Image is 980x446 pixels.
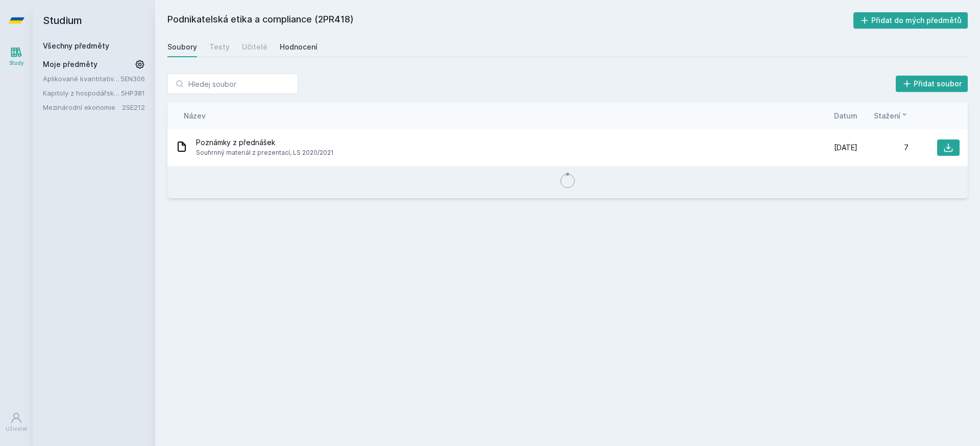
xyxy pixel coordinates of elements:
[834,143,857,153] span: [DATE]
[242,42,267,52] div: Učitelé
[120,75,145,83] a: 5EN306
[874,110,909,121] button: Stažení
[43,41,109,50] a: Všechny předměty
[874,110,900,121] span: Stažení
[280,37,317,57] a: Hodnocení
[2,41,31,72] a: Study
[167,42,197,52] div: Soubory
[43,102,122,112] a: Mezinárodní ekonomie
[122,103,145,111] a: 2SE212
[43,59,97,69] span: Moje předměty
[184,110,206,121] button: Název
[280,42,317,52] div: Hodnocení
[167,74,298,94] input: Hledej soubor
[896,76,968,92] button: Přidat soubor
[196,137,334,148] span: Poznámky z přednášek
[167,12,853,29] h2: Podnikatelská etika a compliance (2PR418)
[167,37,197,57] a: Soubory
[6,425,27,433] div: Uživatel
[2,407,31,438] a: Uživatel
[43,88,121,98] a: Kapitoly z hospodářské politiky
[853,12,968,29] button: Přidat do mých předmětů
[9,59,24,67] div: Study
[121,89,145,97] a: 5HP381
[209,42,230,52] div: Testy
[209,37,230,57] a: Testy
[196,148,334,158] span: Souhrnný materiál z prezentací, LS 2020/2021
[834,110,857,121] button: Datum
[857,143,909,153] div: 7
[43,74,120,84] a: Aplikované kvantitativní metody I
[242,37,267,57] a: Učitelé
